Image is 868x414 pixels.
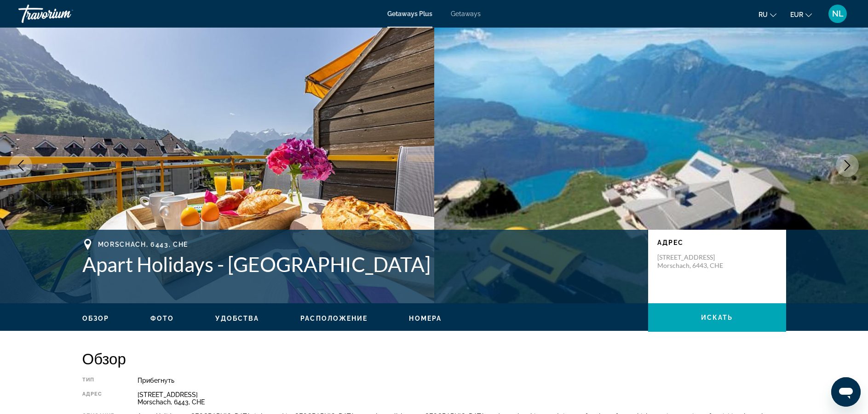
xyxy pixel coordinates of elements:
[82,349,786,368] h2: Обзор
[759,11,768,18] span: ru
[701,314,733,321] span: искать
[9,154,32,177] button: Previous image
[300,315,368,322] span: Расположение
[387,10,432,17] a: Getaways Plus
[836,154,859,177] button: Next image
[82,377,115,384] div: Тип
[648,303,786,332] button: искать
[150,315,174,322] span: Фото
[451,10,481,17] a: Getaways
[759,8,776,21] button: Change language
[831,377,861,407] iframe: Кнопка, открывающая окно обмена сообщениями; идет разговор
[215,314,259,323] button: Удобства
[300,314,368,323] button: Расположение
[215,315,259,322] span: Удобства
[790,11,803,18] span: EUR
[98,241,189,248] span: Morschach, 6443, CHE
[832,9,844,18] span: NL
[82,252,639,276] h1: Apart Holidays - [GEOGRAPHIC_DATA]
[409,315,442,322] span: Номера
[82,391,115,406] div: Адрес
[826,4,850,23] button: User Menu
[138,391,786,406] div: [STREET_ADDRESS] Morschach, 6443, CHE
[138,377,786,384] div: Прибегнуть
[150,314,174,323] button: Фото
[18,2,110,26] a: Travorium
[790,8,812,21] button: Change currency
[82,314,109,323] button: Обзор
[409,314,442,323] button: Номера
[657,239,777,246] p: Адрес
[657,253,731,270] p: [STREET_ADDRESS] Morschach, 6443, CHE
[82,315,109,322] span: Обзор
